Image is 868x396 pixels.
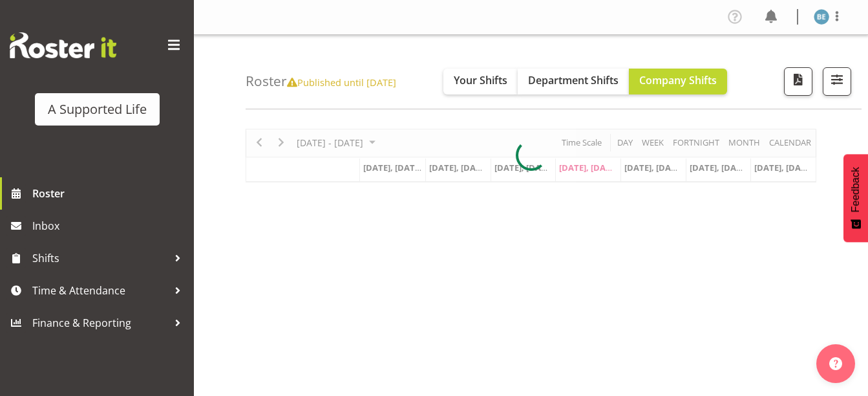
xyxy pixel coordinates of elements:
[784,67,812,96] button: Download a PDF of the roster according to the set date range.
[287,76,396,89] span: Published until [DATE]
[639,73,717,87] span: Company Shifts
[32,281,168,300] span: Time & Attendance
[528,73,619,87] span: Department Shifts
[32,313,168,333] span: Finance & Reporting
[829,357,842,370] img: help-xxl-2.png
[48,100,147,119] div: A Supported Life
[518,69,629,94] button: Department Shifts
[850,167,862,212] span: Feedback
[246,74,396,89] h4: Roster
[843,154,868,242] button: Feedback - Show survey
[32,216,187,236] span: Inbox
[823,67,851,96] button: Filter Shifts
[32,184,187,203] span: Roster
[454,73,507,87] span: Your Shifts
[814,9,829,25] img: beth-england5870.jpg
[10,32,116,58] img: Rosterit website logo
[629,69,727,94] button: Company Shifts
[443,69,518,94] button: Your Shifts
[32,248,168,268] span: Shifts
